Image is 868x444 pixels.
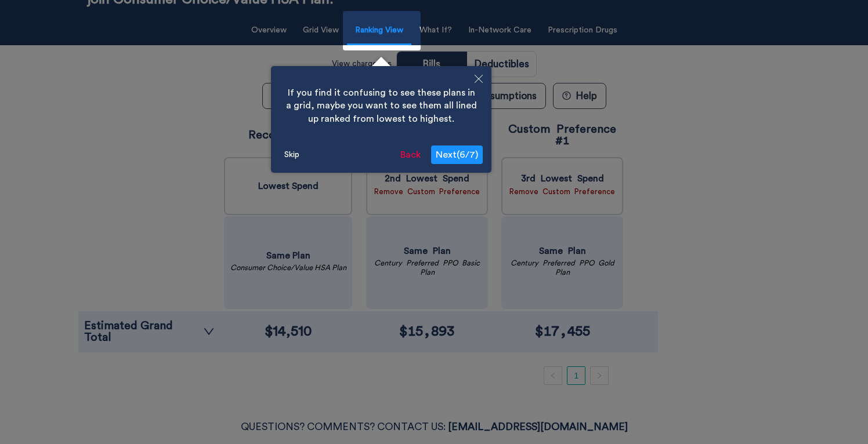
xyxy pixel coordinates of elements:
[436,150,478,159] span: Next ( 6 / 7 )
[280,146,304,163] button: Skip
[431,145,483,164] button: Next
[280,75,483,137] div: If you find it confusing to see these plans in a grid, maybe you want to see them all lined up ra...
[466,66,491,93] button: Close
[396,145,425,164] button: Back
